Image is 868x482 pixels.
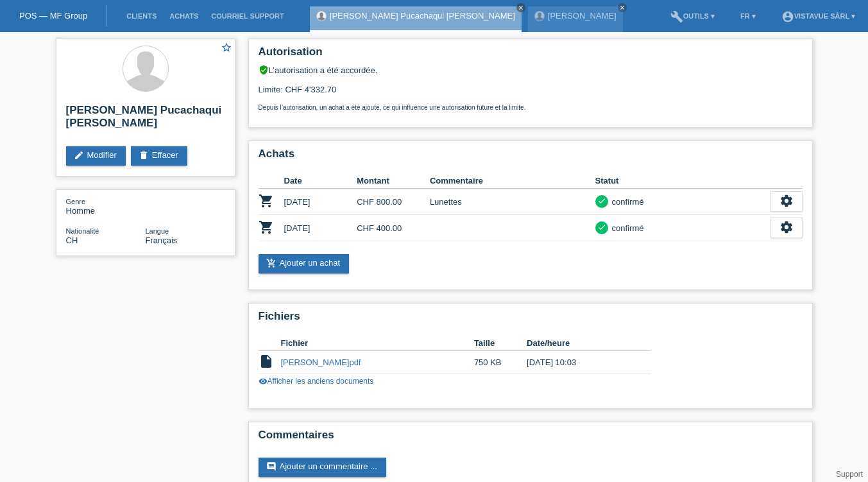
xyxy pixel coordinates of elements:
i: close [518,4,524,11]
th: Date [284,173,357,189]
h2: Fichiers [259,310,803,329]
a: Support [836,470,863,479]
span: Langue [146,227,169,235]
td: [DATE] [284,189,357,215]
i: delete [139,150,149,160]
td: CHF 800.00 [357,189,430,215]
i: verified_user [259,65,269,75]
i: build [670,10,683,23]
a: editModifier [66,146,126,166]
a: [PERSON_NAME]pdf [281,357,361,367]
i: check [597,196,606,205]
h2: Autorisation [259,46,803,65]
div: confirmé [608,195,644,209]
a: Clients [120,12,163,20]
td: [DATE] 10:03 [527,351,632,374]
a: close [618,3,627,12]
i: POSP00019600 [259,193,274,209]
span: Français [146,236,178,245]
span: Genre [66,198,86,205]
i: edit [74,150,84,160]
a: Courriel Support [205,12,290,20]
i: add_shopping_cart [266,258,277,268]
i: star_border [221,42,232,53]
a: add_shopping_cartAjouter un achat [259,254,350,273]
a: account_circleVistavue Sàrl ▾ [775,12,862,20]
a: FR ▾ [734,12,762,20]
h2: Commentaires [259,429,803,448]
a: Achats [163,12,205,20]
a: star_border [221,42,232,55]
a: POS — MF Group [19,11,87,21]
th: Date/heure [527,336,632,351]
a: [PERSON_NAME] [548,11,617,21]
i: settings [779,220,794,234]
p: Depuis l’autorisation, un achat a été ajouté, ce qui influence une autorisation future et la limite. [259,104,803,111]
div: confirmé [608,221,644,235]
i: POSP00027730 [259,219,274,235]
i: comment [266,461,277,472]
a: deleteEffacer [131,146,187,166]
span: Suisse [66,236,78,245]
i: close [619,4,625,11]
i: settings [779,194,794,208]
a: [PERSON_NAME] Pucachaqui [PERSON_NAME] [330,11,515,21]
a: buildOutils ▾ [664,12,721,20]
th: Taille [474,336,527,351]
div: L’autorisation a été accordée. [259,65,803,75]
td: 750 KB [474,351,527,374]
div: Homme [66,196,146,216]
th: Statut [595,173,770,189]
i: insert_drive_file [259,354,274,369]
i: account_circle [781,10,794,23]
td: [DATE] [284,215,357,241]
th: Commentaire [430,173,595,189]
td: CHF 400.00 [357,215,430,241]
div: Limite: CHF 4'332.70 [259,75,803,111]
h2: [PERSON_NAME] Pucachaqui [PERSON_NAME] [66,104,225,136]
a: close [516,3,525,12]
a: commentAjouter un commentaire ... [259,458,386,477]
span: Nationalité [66,227,99,235]
i: visibility [259,377,268,386]
a: visibilityAfficher les anciens documents [259,377,374,386]
th: Fichier [281,336,474,351]
i: check [597,223,606,232]
td: Lunettes [430,189,595,215]
h2: Achats [259,148,803,167]
th: Montant [357,173,430,189]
